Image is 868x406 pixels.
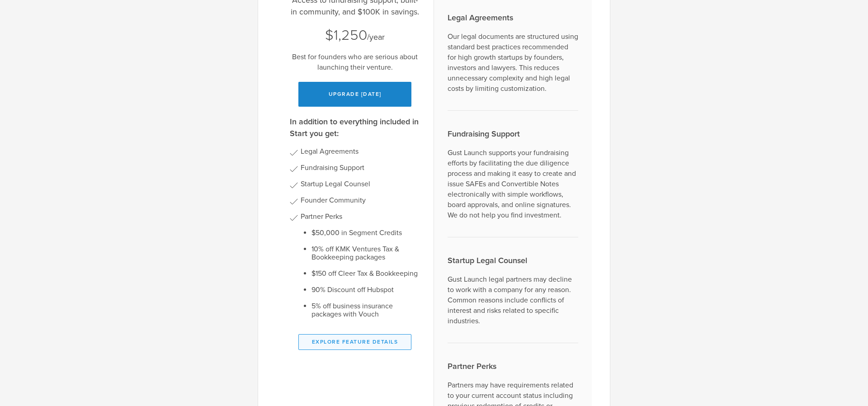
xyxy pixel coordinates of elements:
li: 10% off KMK Ventures Tax & Bookkeeping packages [311,245,420,261]
h3: Partner Perks [448,360,578,372]
p: Gust Launch legal partners may decline to work with a company for any reason. Common reasons incl... [448,274,578,326]
h3: Legal Agreements [448,12,578,24]
h3: Startup Legal Counsel [448,255,578,266]
li: Startup Legal Counsel [301,180,420,188]
li: Legal Agreements [301,147,420,156]
li: 5% off business insurance packages with Vouch [311,302,420,318]
h3: In addition to everything included in Start you get: [290,116,420,139]
h3: Fundraising Support [448,128,578,140]
p: Our legal documents are structured using standard best practices recommended for high growth star... [448,32,578,94]
li: $150 off Cleer Tax & Bookkeeping [311,269,420,278]
p: Gust Launch supports your fundraising efforts by facilitating the due diligence process and makin... [448,148,578,221]
span: $1,250 [325,27,367,44]
li: 90% Discount off Hubspot [311,286,420,294]
iframe: Chat Widget [823,363,868,406]
div: /year [290,26,420,45]
li: Partner Perks [301,212,420,318]
li: Fundraising Support [301,164,420,172]
p: Best for founders who are serious about launching their venture. [290,52,420,73]
button: Explore Feature Details [298,334,411,350]
li: $50,000 in Segment Credits [311,229,420,237]
button: Upgrade [DATE] [298,82,411,107]
li: Founder Community [301,196,420,204]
